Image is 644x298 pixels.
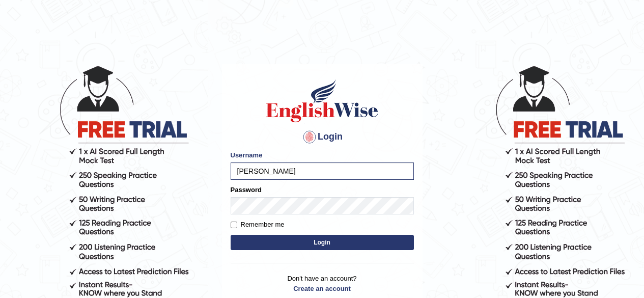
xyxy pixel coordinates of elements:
[231,185,262,195] label: Password
[231,220,285,230] label: Remember me
[264,78,380,124] img: Logo of English Wise sign in for intelligent practice with AI
[231,150,263,160] label: Username
[231,222,237,228] input: Remember me
[231,284,414,293] a: Create an account
[231,235,414,250] button: Login
[231,129,414,145] h4: Login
